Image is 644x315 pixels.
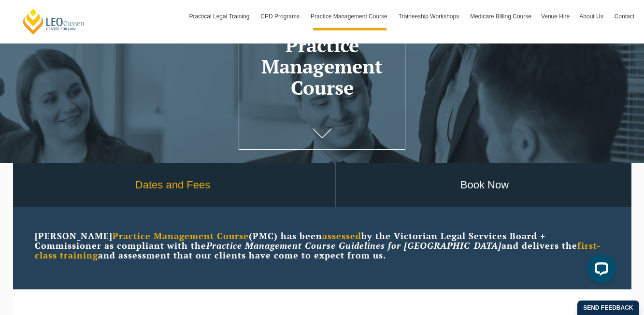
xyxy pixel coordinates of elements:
a: Practical Legal Training [185,2,256,30]
strong: assessed [322,230,361,242]
a: Medicare Billing Course [465,2,536,30]
a: CPD Programs [256,2,306,30]
a: Contact [610,2,639,30]
strong: first-class training [35,240,601,261]
h1: Practice Management Course [245,34,400,98]
strong: Practice Management Course [113,230,249,242]
iframe: LiveChat chat widget [579,250,620,291]
a: Traineeship Workshops [394,2,465,30]
a: Book Now [336,163,634,208]
a: Venue Hire [536,2,574,30]
a: Dates and Fees [11,163,335,208]
a: Practice Management Course [306,2,394,30]
p: [PERSON_NAME] (PMC) has been by the Victorian Legal Services Board + Commissioner as compliant wi... [35,231,610,260]
a: [PERSON_NAME] Centre for Law [22,8,86,35]
em: Practice Management Course Guidelines for [GEOGRAPHIC_DATA] [206,240,501,251]
a: About Us [574,2,609,30]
